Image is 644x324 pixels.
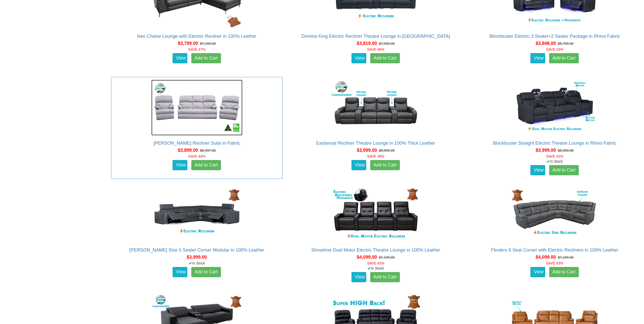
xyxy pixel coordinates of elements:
div: In Stock [289,266,462,271]
a: [PERSON_NAME] Recliner Suite in Fabric [153,141,240,146]
a: View [530,267,545,277]
del: $7,099.00 [379,42,394,46]
font: SAVE 33% [546,47,563,51]
a: Add to Cart [191,160,221,170]
a: View [530,53,545,63]
span: $3,999.00 [187,255,207,260]
img: Flinders 6 Seat Corner with Electric Recliners in 100% Leather [509,187,600,242]
del: $7,199.00 [200,42,216,46]
del: $6,599.00 [379,148,394,153]
a: View [530,165,545,175]
a: Add to Cart [549,165,579,175]
a: Eastwood Recliner Theatre Lounge in 100% Thick Leather [316,141,435,146]
a: Add to Cart [549,53,579,63]
a: View [173,53,187,63]
a: Neo Chaise Lounge with Electric Recliner in 100% Leather [137,34,257,39]
img: Blockbuster Straight Electric Theatre Lounge in Rhino Fabric [509,80,600,136]
span: $3,899.00 [178,148,198,153]
span: $3,848.00 [535,41,556,46]
font: SAVE 47% [188,47,205,51]
a: Add to Cart [370,272,400,282]
a: Add to Cart [191,53,221,63]
a: Blockbuster Electric 3 Seater+2 Seater Package in Rhino Fabric [489,34,620,39]
span: $3,999.00 [357,148,377,153]
span: $3,999.00 [535,148,556,153]
a: Add to Cart [191,267,221,277]
font: SAVE 43% [546,261,563,265]
del: $6,997.00 [200,148,216,153]
del: $6,999.00 [558,148,573,153]
font: SAVE 46% [367,47,384,51]
font: SAVE 39% [367,154,384,158]
font: SAVE 44% [188,154,205,158]
img: Langham Recliner Suite in Fabric [151,80,242,136]
span: $3,799.00 [178,41,198,46]
span: $4,099.00 [535,255,556,260]
span: $4,099.00 [357,255,377,260]
div: In Stock [110,261,283,266]
img: Eastwood Recliner Theatre Lounge in 100% Thick Leather [330,80,421,136]
a: Add to Cart [549,267,579,277]
a: View [173,267,187,277]
font: SAVE 43% [367,261,384,265]
a: Showtime Dual Motor Electric Theatre Lounge in 100% Leather [311,247,440,253]
a: Flinders 6 Seat Corner with Electric Recliners in 100% Leather [491,247,618,253]
font: SAVE 42% [546,154,563,158]
a: View [351,160,366,170]
a: View [351,53,366,63]
a: Blockbuster Straight Electric Theatre Lounge in Rhino Fabric [493,141,616,146]
span: $3,819.00 [357,41,377,46]
img: Valencia King Size 5 Seater Corner Modular in 100% Leather [151,187,242,242]
a: [PERSON_NAME] Size 5 Seater Corner Modular in 100% Leather [129,247,264,253]
img: Showtime Dual Motor Electric Theatre Lounge in 100% Leather [330,187,421,242]
a: Domino King Electric Recliner Theatre Lounge in [GEOGRAPHIC_DATA] [301,34,450,39]
a: View [173,160,187,170]
a: View [351,272,366,282]
a: Add to Cart [370,160,400,170]
del: $7,199.00 [558,255,573,259]
del: $7,199.00 [379,255,394,259]
del: $5,799.00 [558,42,573,46]
a: Add to Cart [370,53,400,63]
div: In Stock [468,159,641,164]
